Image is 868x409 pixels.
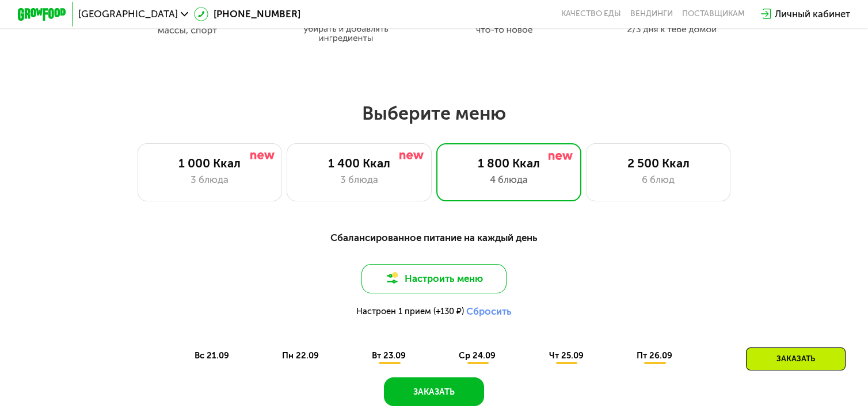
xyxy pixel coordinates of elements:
span: ср 24.09 [459,350,496,361]
div: 1 800 Ккал [449,156,569,170]
span: Настроен 1 прием (+130 ₽) [356,307,464,316]
span: вт 23.09 [372,350,406,361]
div: поставщикам [682,9,745,19]
div: Заказать [746,347,846,370]
div: 3 блюда [299,173,418,187]
div: Сбалансированное питание на каждый день [77,230,791,245]
div: 4 блюда [449,173,569,187]
h2: Выберите меню [39,102,829,125]
button: Заказать [384,377,485,406]
div: Личный кабинет [775,7,850,21]
span: [GEOGRAPHIC_DATA] [78,9,178,19]
div: 6 блюд [599,173,718,187]
span: пн 22.09 [282,350,319,361]
div: 1 000 Ккал [150,156,269,170]
a: Качество еды [561,9,620,19]
span: чт 25.09 [549,350,584,361]
div: 1 400 Ккал [299,156,418,170]
span: вс 21.09 [195,350,229,361]
a: Вендинги [630,9,673,19]
span: пт 26.09 [637,350,672,361]
div: 2 500 Ккал [599,156,718,170]
div: 3 блюда [150,173,269,187]
button: Сбросить [466,305,512,318]
a: [PHONE_NUMBER] [194,7,300,21]
button: Настроить меню [361,264,506,293]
